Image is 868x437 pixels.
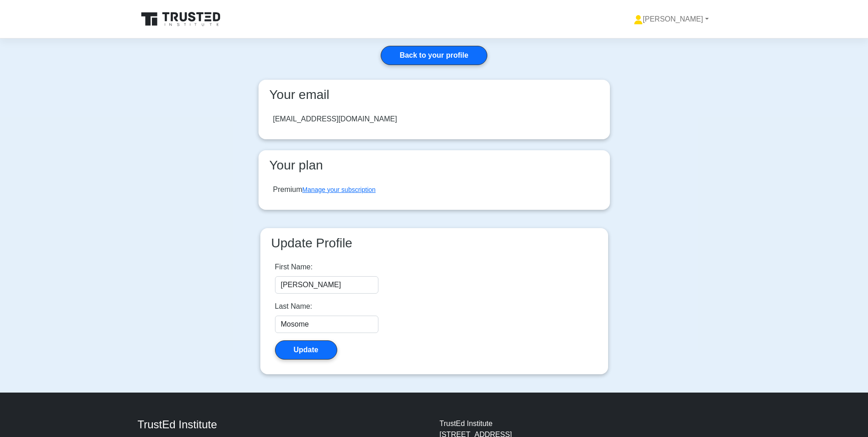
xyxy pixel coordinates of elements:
div: Premium [273,184,376,195]
div: [EMAIL_ADDRESS][DOMAIN_NAME] [273,114,397,125]
a: [PERSON_NAME] [612,10,731,28]
h4: TrustEd Institute [138,418,429,432]
a: Back to your profile [381,46,487,65]
h3: Update Profile [268,235,601,251]
button: Update [275,340,337,360]
a: Manage your subscription [302,186,376,193]
label: First Name: [275,262,313,273]
label: Last Name: [275,301,313,312]
h3: Your email [266,87,603,103]
h3: Your plan [266,158,603,173]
